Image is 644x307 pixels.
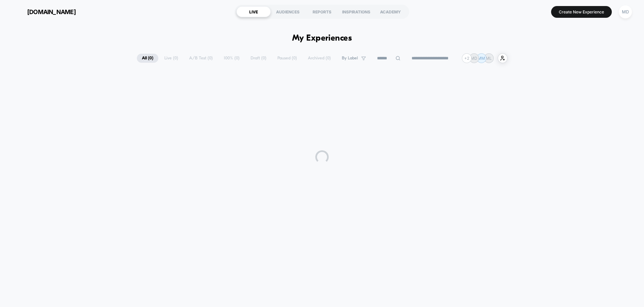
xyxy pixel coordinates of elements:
div: AUDIENCES [271,6,305,17]
h1: My Experiences [292,34,352,43]
button: [DOMAIN_NAME] [10,6,78,17]
button: Create New Experience [551,6,612,18]
p: MD [471,56,477,61]
button: MD [617,5,634,19]
span: [DOMAIN_NAME] [27,8,76,15]
div: REPORTS [305,6,339,17]
div: + 2 [462,53,472,63]
div: LIVE [236,6,271,17]
p: MM [478,56,485,61]
div: ACADEMY [373,6,408,17]
span: By Label [342,56,358,61]
div: INSPIRATIONS [339,6,373,17]
span: All ( 0 ) [137,54,158,63]
div: MD [619,5,632,18]
p: ML [486,56,492,61]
